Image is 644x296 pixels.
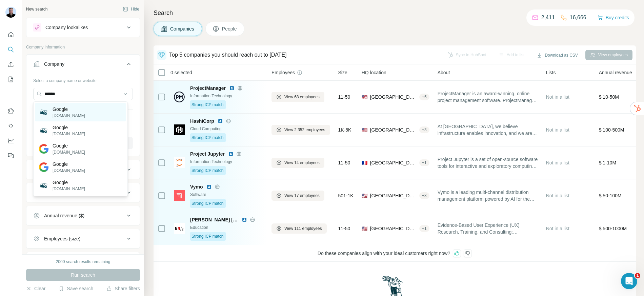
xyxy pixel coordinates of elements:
span: $ 1-10M [599,160,616,165]
img: Google [39,162,48,172]
img: Google [39,181,48,190]
span: View 14 employees [284,160,320,166]
img: LinkedIn logo [228,151,234,157]
p: Google [53,161,85,167]
img: Google [39,126,48,135]
span: Strong ICP match [192,102,224,108]
span: 11-50 [338,159,350,166]
img: Logo of ProjectManager [174,92,185,102]
span: 🇺🇸 [362,126,367,133]
span: [GEOGRAPHIC_DATA], [GEOGRAPHIC_DATA]|[GEOGRAPHIC_DATA] [370,159,417,166]
span: Strong ICP match [192,135,224,141]
span: 🇺🇸 [362,225,367,232]
div: + 1 [419,225,429,232]
button: Industry [26,161,140,178]
img: Google [39,107,48,117]
div: Company lookalikes [45,24,88,31]
img: Google [39,144,48,154]
span: [PERSON_NAME] [PERSON_NAME] Group [190,216,238,223]
span: People [222,25,238,32]
span: Not in a list [546,193,569,198]
p: [DOMAIN_NAME] [53,186,85,192]
span: Annual revenue [599,69,632,76]
span: Not in a list [546,94,569,100]
span: $ 100-500M [599,127,624,133]
p: Google [53,124,85,131]
div: Software [190,192,263,198]
span: Vymo [190,183,203,190]
span: HashiCorp [190,118,214,124]
button: Technologies [26,254,140,270]
div: Select a company name or website [33,75,133,84]
span: 11-50 [338,94,350,100]
span: [GEOGRAPHIC_DATA], [US_STATE] [370,225,417,232]
div: + 5 [419,94,429,100]
p: Google [53,142,85,149]
span: Evidence-Based User Experience (UX) Research, Training, and Consulting: [PERSON_NAME] [PERSON_NAM... [438,222,538,235]
p: 16,666 [570,14,586,22]
img: LinkedIn logo [242,217,247,222]
button: Employees (size) [26,231,140,247]
div: Annual revenue ($) [44,212,84,219]
span: Project Jupyter is a set of open-source software tools for interactive and exploratory computing.... [438,156,538,170]
img: LinkedIn logo [229,85,235,91]
img: Logo of Vymo [174,190,185,201]
div: Cloud Computing [190,126,263,132]
button: Feedback [5,150,16,162]
img: Logo of Project Jupyter [174,157,185,168]
span: Not in a list [546,160,569,165]
button: Company lookalikes [26,19,140,36]
button: Company [26,56,140,75]
span: Size [338,69,347,76]
span: ProjectManager is an award-winning, online project management software. ProjectManager delivers t... [438,90,538,104]
p: Company information [26,44,140,50]
span: Vymo is a leading multi-channel distribution management platform powered by AI for the global ins... [438,189,538,202]
div: New search [26,6,47,12]
h4: Search [154,8,636,18]
button: View 14 employees [271,158,324,168]
button: Clear [26,285,45,292]
div: + 3 [419,127,429,133]
p: 2,411 [541,14,555,22]
img: Logo of Nielsen Norman Group [174,223,185,234]
div: Employees (size) [44,235,80,242]
iframe: Intercom live chat [621,273,637,289]
div: Top 5 companies you should reach out to [DATE] [169,51,287,59]
span: 🇺🇸 [362,192,367,199]
span: 11-50 [338,225,350,232]
span: Not in a list [546,226,569,231]
span: At [GEOGRAPHIC_DATA], we believe infrastructure enables innovation, and we are helping organizati... [438,123,538,137]
p: [DOMAIN_NAME] [53,131,85,137]
button: View 111 employees [271,223,327,234]
span: View 17 employees [284,193,320,199]
span: HQ location [362,69,386,76]
span: Strong ICP match [192,167,224,174]
p: Google [53,179,85,186]
span: View 68 employees [284,94,320,100]
div: Information Technology [190,93,263,99]
img: LinkedIn logo [206,184,212,190]
span: 0 selected [170,69,192,76]
button: View 2,352 employees [271,125,330,135]
div: Company [44,61,64,67]
button: Buy credits [598,13,629,22]
span: Not in a list [546,127,569,133]
div: Do these companies align with your ideal customers right now? [154,245,636,262]
img: LinkedIn logo [218,118,223,124]
div: 2000 search results remaining [56,259,110,265]
p: [DOMAIN_NAME] [53,113,85,119]
span: [GEOGRAPHIC_DATA], [US_STATE] [370,192,417,199]
button: Enrich CSV [5,58,16,71]
span: Companies [170,25,195,32]
button: Annual revenue ($) [26,208,140,224]
span: [GEOGRAPHIC_DATA], [US_STATE] [370,94,417,100]
span: $ 50-100M [599,193,622,198]
button: View 68 employees [271,92,324,102]
button: Use Surfe on LinkedIn [5,105,16,117]
span: 501-1K [338,192,354,199]
span: Project Jupyter [190,151,225,157]
button: Use Surfe API [5,120,16,132]
button: Download as CSV [532,50,582,60]
span: $ 500-1000M [599,226,627,231]
p: Google [53,106,85,113]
